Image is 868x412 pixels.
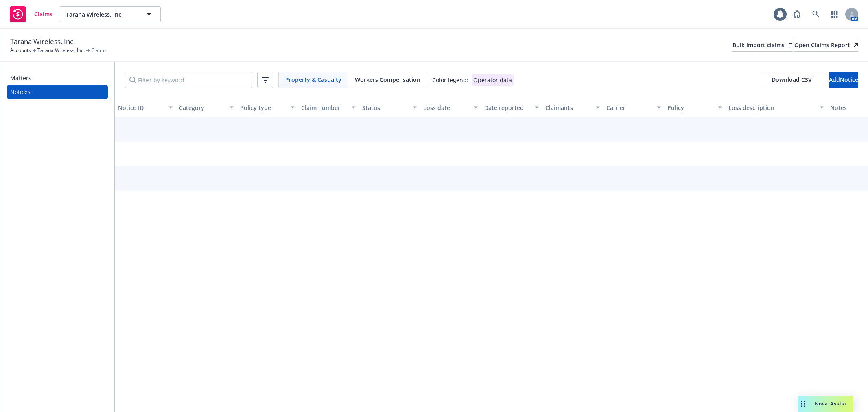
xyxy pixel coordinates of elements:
[542,98,603,117] button: Claimants
[728,103,815,112] div: Loss description
[179,103,225,112] div: Category
[667,103,713,112] div: Policy
[298,98,359,117] button: Claim number
[664,98,725,117] button: Policy
[301,103,347,112] div: Claim number
[798,396,853,412] button: Nova Assist
[355,75,420,84] span: Workers Compensation
[798,396,808,412] div: Drag to move
[725,98,827,117] button: Loss description
[7,72,108,85] a: Matters
[423,103,469,112] div: Loss date
[285,75,341,84] span: Property & Casualty
[432,76,468,84] div: Color legend:
[240,103,286,112] div: Policy type
[359,98,420,117] button: Status
[59,6,161,22] button: Tarana Wireless, Inc.
[606,103,652,112] div: Carrier
[176,98,237,117] button: Category
[815,400,847,407] span: Nova Assist
[603,98,664,117] button: Carrier
[10,36,75,47] span: Tarana Wireless, Inc.
[125,72,252,88] input: Filter by keyword
[732,39,793,51] div: Bulk import claims
[794,39,858,52] a: Open Claims Report
[759,72,824,88] button: Download CSV
[91,47,107,54] span: Claims
[484,103,530,112] div: Date reported
[420,98,481,117] button: Loss date
[472,74,514,86] div: Operator data
[794,39,858,51] div: Open Claims Report
[7,85,108,99] a: Notices
[10,47,31,54] a: Accounts
[772,76,812,83] span: Download CSV
[362,103,408,112] div: Status
[826,6,843,22] a: Switch app
[237,98,298,117] button: Policy type
[34,11,52,18] span: Claims
[115,98,176,117] button: Notice ID
[66,10,136,19] span: Tarana Wireless, Inc.
[37,47,85,54] a: Tarana Wireless, Inc.
[829,72,858,88] button: AddNotice
[829,76,858,83] span: Add Notice
[118,103,164,112] div: Notice ID
[10,72,31,85] div: Matters
[481,98,542,117] button: Date reported
[808,6,824,22] a: Search
[545,103,591,112] div: Claimants
[789,6,805,22] a: Report a Bug
[10,85,31,99] div: Notices
[732,39,793,52] a: Bulk import claims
